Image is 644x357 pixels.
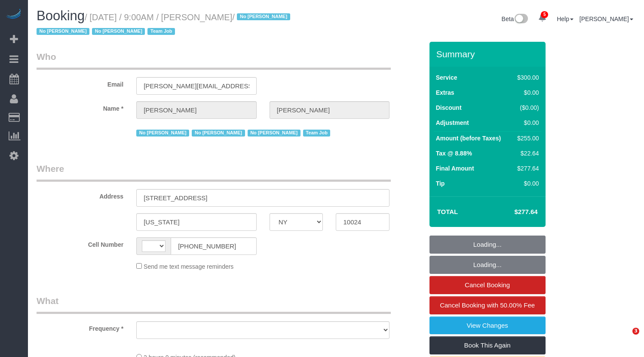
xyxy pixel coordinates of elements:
[336,213,389,231] input: Zip Code
[144,263,233,270] span: Send me text message reminders
[514,14,528,25] img: New interface
[514,118,539,127] div: $0.00
[436,73,457,82] label: Service
[436,164,474,173] label: Final Amount
[30,321,130,333] label: Frequency *
[37,8,85,23] span: Booking
[534,9,551,28] a: 5
[429,317,546,335] a: View Changes
[436,118,469,127] label: Adjustment
[541,11,548,18] span: 5
[37,12,293,37] small: / [DATE] / 9:00AM / [PERSON_NAME]
[237,13,290,20] span: No [PERSON_NAME]
[632,328,639,335] span: 3
[436,49,541,59] h3: Summary
[30,189,130,201] label: Address
[436,134,501,143] label: Amount (before Taxes)
[192,130,245,137] span: No [PERSON_NAME]
[580,16,633,22] a: [PERSON_NAME]
[437,208,458,215] strong: Total
[514,73,539,82] div: $300.00
[37,295,391,314] legend: What
[488,208,537,216] h4: $277.64
[5,9,22,21] img: Automaid Logo
[440,301,535,309] span: Cancel Booking with 50.00% Fee
[514,103,539,112] div: ($0.00)
[30,77,130,89] label: Email
[436,103,462,112] label: Discount
[429,276,546,294] a: Cancel Booking
[37,162,391,182] legend: Where
[30,237,130,249] label: Cell Number
[502,16,528,22] a: Beta
[436,88,454,97] label: Extras
[248,130,301,137] span: No [PERSON_NAME]
[270,101,390,119] input: Last Name
[514,164,539,173] div: $277.64
[436,179,445,188] label: Tip
[615,328,635,348] iframe: Intercom live chat
[514,149,539,158] div: $22.64
[557,16,573,22] a: Help
[37,28,89,35] span: No [PERSON_NAME]
[429,296,546,314] a: Cancel Booking with 50.00% Fee
[147,28,175,35] span: Team Job
[514,179,539,188] div: $0.00
[514,88,539,97] div: $0.00
[429,336,546,354] a: Book This Again
[514,134,539,143] div: $255.00
[436,149,472,158] label: Tax @ 8.88%
[136,101,257,119] input: First Name
[136,130,189,137] span: No [PERSON_NAME]
[136,77,257,95] input: Email
[37,50,391,70] legend: Who
[136,213,257,231] input: City
[303,130,331,137] span: Team Job
[30,101,130,113] label: Name *
[171,237,257,255] input: Cell Number
[92,28,145,35] span: No [PERSON_NAME]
